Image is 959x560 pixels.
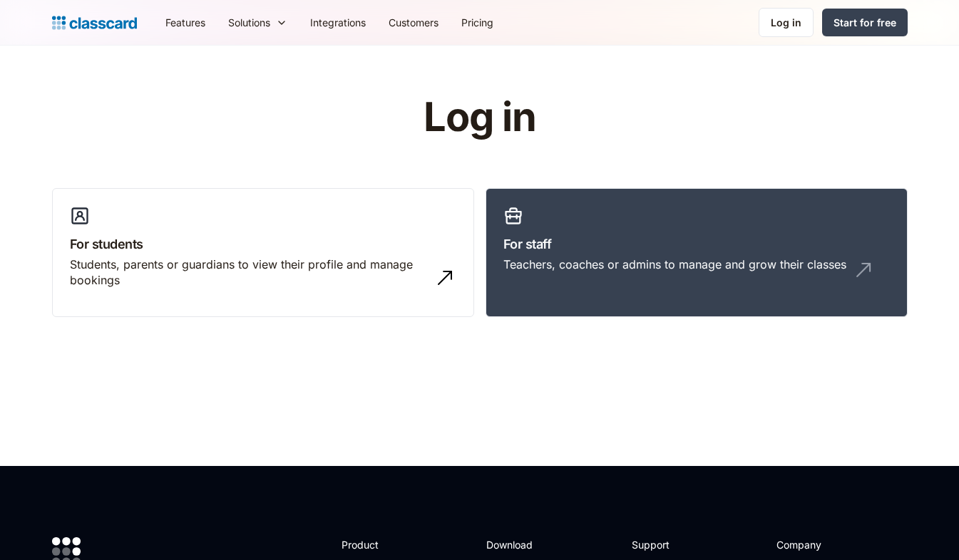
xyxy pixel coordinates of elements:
[632,537,689,552] h2: Support
[154,6,217,38] a: Features
[217,6,299,38] div: Solutions
[377,6,450,38] a: Customers
[52,13,137,33] a: Logo
[822,9,908,36] a: Start for free
[52,188,474,318] a: For studentsStudents, parents or guardians to view their profile and manage bookings
[776,537,871,552] h2: Company
[70,256,428,289] div: Students, parents or guardians to view their profile and manage bookings
[450,6,505,38] a: Pricing
[228,15,270,30] div: Solutions
[299,6,377,38] a: Integrations
[342,537,418,552] h2: Product
[834,15,896,30] div: Start for free
[503,256,846,272] div: Teachers, coaches or admins to manage and grow their classes
[503,234,890,254] h3: For staff
[70,234,456,254] h3: For students
[486,537,545,552] h2: Download
[253,95,706,140] h1: Log in
[759,8,814,37] a: Log in
[771,15,801,30] div: Log in
[486,188,908,318] a: For staffTeachers, coaches or admins to manage and grow their classes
